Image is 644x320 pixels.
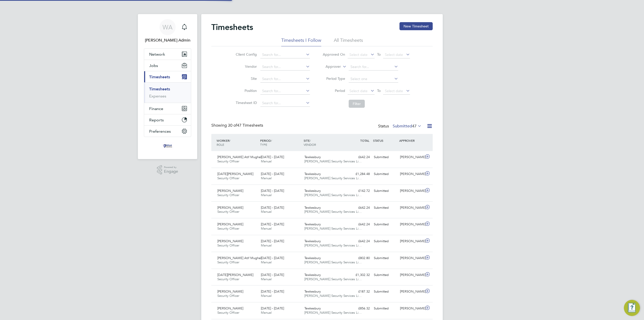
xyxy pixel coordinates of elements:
[385,89,403,93] span: Select date
[346,254,372,262] div: £802.80
[234,88,257,93] label: Position
[144,71,191,82] button: Timesheets
[304,155,321,159] span: Tewkesbury
[261,226,272,231] span: Manual
[323,88,345,93] label: Period
[217,172,253,176] span: [DATE][PERSON_NAME]
[271,138,272,143] span: /
[217,310,239,315] span: Security Officer
[261,193,272,197] span: Manual
[304,189,321,193] span: Tewkesbury
[346,204,372,212] div: £642.24
[228,123,263,128] span: 47 Timesheets
[398,271,424,279] div: [PERSON_NAME]
[349,63,398,70] input: Search for...
[144,37,191,43] span: Wills Admin
[398,170,424,178] div: [PERSON_NAME]
[346,304,372,313] div: £856.32
[144,82,191,103] div: Timesheets
[304,277,362,281] span: [PERSON_NAME] Security Services Li…
[261,256,284,260] span: [DATE] - [DATE]
[372,220,398,229] div: Submitted
[229,138,230,143] span: /
[346,288,372,296] div: £187.32
[217,189,243,193] span: [PERSON_NAME]
[149,129,171,134] span: Preferences
[163,24,173,30] span: WA
[260,88,310,95] input: Search for...
[217,243,239,247] span: Security Officer
[304,310,362,315] span: [PERSON_NAME] Security Services Li…
[217,222,243,226] span: [PERSON_NAME]
[323,76,345,81] label: Period Type
[228,123,237,128] span: 30 of
[149,75,170,79] span: Timesheets
[217,289,243,294] span: [PERSON_NAME]
[144,19,191,43] a: WA[PERSON_NAME] Admin
[217,159,239,163] span: Security Officer
[372,153,398,161] div: Submitted
[261,273,284,277] span: [DATE] - [DATE]
[211,123,264,128] div: Showing
[304,273,321,277] span: Tewkesbury
[261,260,272,264] span: Manual
[261,205,284,210] span: [DATE] - [DATE]
[259,136,302,149] div: PERIOD
[304,306,321,310] span: Tewkesbury
[372,170,398,178] div: Submitted
[217,209,239,214] span: Security Officer
[217,277,239,281] span: Security Officer
[624,300,640,316] button: Engage Resource Center
[162,142,174,150] img: wills-security-logo-retina.png
[149,87,170,91] a: Timesheets
[372,271,398,279] div: Submitted
[372,187,398,195] div: Submitted
[349,52,368,57] span: Select date
[304,294,362,298] span: [PERSON_NAME] Security Services Li…
[144,114,191,125] button: Reports
[304,143,316,147] span: VENDOR
[304,239,321,243] span: Tewkesbury
[349,89,368,93] span: Select date
[261,243,272,247] span: Manual
[378,123,423,130] div: Status
[261,289,284,294] span: [DATE] - [DATE]
[144,103,191,114] button: Finance
[304,193,362,197] span: [PERSON_NAME] Security Services Li…
[164,169,178,174] span: Engage
[304,159,362,163] span: [PERSON_NAME] Security Services Li…
[144,126,191,137] button: Preferences
[360,138,369,143] span: TOTAL
[304,260,362,264] span: [PERSON_NAME] Security Services Li…
[211,22,253,32] h2: Timesheets
[304,209,362,214] span: [PERSON_NAME] Security Services Li…
[261,222,284,226] span: [DATE] - [DATE]
[215,136,259,149] div: WORKER
[138,14,197,159] nav: Main navigation
[217,294,239,298] span: Security Officer
[261,155,284,159] span: [DATE] - [DATE]
[304,176,362,180] span: [PERSON_NAME] Security Services Li…
[149,63,158,68] span: Jobs
[334,37,363,46] li: All Timesheets
[346,153,372,161] div: £642.24
[149,106,163,111] span: Finance
[217,143,224,147] span: ROLE
[217,239,243,243] span: [PERSON_NAME]
[346,237,372,245] div: £642.24
[149,52,165,57] span: Network
[217,176,239,180] span: Security Officer
[144,60,191,71] button: Jobs
[234,76,257,81] label: Site
[346,187,372,195] div: £142.72
[217,226,239,231] span: Security Officer
[304,226,362,231] span: [PERSON_NAME] Security Services Li…
[261,189,284,193] span: [DATE] - [DATE]
[385,52,403,57] span: Select date
[346,220,372,229] div: £642.24
[281,37,321,46] li: Timesheets I Follow
[372,136,398,145] div: STATUS
[398,304,424,313] div: [PERSON_NAME]
[302,136,346,149] div: SITE
[149,118,164,122] span: Reports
